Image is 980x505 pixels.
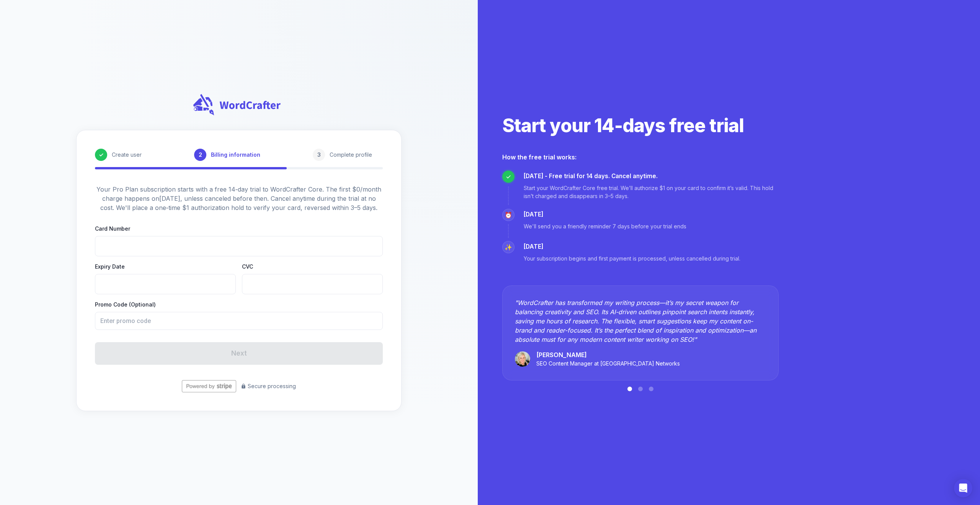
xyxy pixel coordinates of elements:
p: Your Pro Plan subscription starts with a free 14‑day trial to WordCrafter Core. The first $ 0 /mo... [95,185,383,212]
p: Your subscription begins and first payment is processed, unless cancelled during trial. [524,254,740,262]
p: [PERSON_NAME] [536,350,680,359]
p: [DATE] - Free trial for 14 days. Cancel anytime. [524,172,779,181]
h6: Card Number [95,225,383,233]
p: [DATE] [524,210,686,219]
p: Secure processing [241,382,296,390]
h2: How the free trial works: [502,153,779,161]
p: Start your WordCrafter Core free trial. We’ll authorize $1 on your card to confirm it’s valid. Th... [524,184,779,200]
h6: CVC [242,262,383,271]
iframe: Secure payment input frame [101,243,376,250]
img: melanie-kross.jpeg [515,351,530,367]
p: SEO Content Manager at [GEOGRAPHIC_DATA] Networks [536,359,680,368]
input: Enter promo code [95,312,377,330]
iframe: Secure payment input frame [101,280,229,288]
p: Billing information [211,151,260,159]
p: We'll send you a friendly reminder 7 days before your trial ends [524,222,686,230]
h6: Promo Code (Optional) [95,300,383,309]
p: Complete profile [330,151,372,159]
div: 2 [194,149,206,161]
img: Powered By Stripe [182,380,236,392]
div: Open Intercom Messenger [954,479,972,497]
p: " WordCrafter has transformed my writing process—it’s my secret weapon for balancing creativity a... [515,298,766,344]
h2: Start your 14-days free trial [502,114,779,138]
div: 3 [313,149,325,161]
h6: Expiry Date [95,262,236,271]
p: Create user [112,151,142,159]
div: ✨ [502,241,514,253]
div: ✓ [502,171,514,183]
p: [DATE] [524,243,740,251]
div: ⏰ [502,209,514,221]
iframe: Secure payment input frame [248,280,376,288]
div: ✓ [95,149,107,161]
